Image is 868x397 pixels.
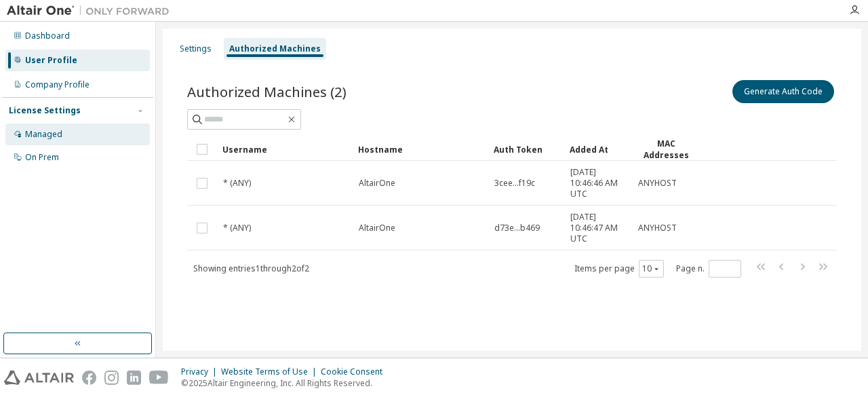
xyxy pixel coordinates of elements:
div: Username [222,138,347,160]
img: youtube.svg [149,371,169,385]
span: ANYHOST [638,223,677,233]
img: linkedin.svg [127,371,141,385]
span: * (ANY) [223,223,251,233]
div: MAC Addresses [637,138,694,161]
img: facebook.svg [82,371,96,385]
span: Page n. [676,260,741,278]
p: © 2025 Altair Engineering, Inc. All Rights Reserved. [181,377,391,389]
div: Authorized Machines [229,43,321,54]
span: AltairOne [359,178,395,189]
img: Altair One [7,4,176,18]
div: Auth Token [494,138,559,160]
span: 3cee...f19c [494,178,535,189]
span: * (ANY) [223,178,251,189]
span: Authorized Machines (2) [187,82,347,101]
span: Showing entries 1 through 2 of 2 [193,263,309,274]
img: altair_logo.svg [4,371,74,385]
span: [DATE] 10:46:47 AM UTC [570,212,626,244]
span: [DATE] 10:46:46 AM UTC [570,167,626,200]
div: Settings [180,43,212,54]
div: On Prem [25,152,59,163]
div: Privacy [181,366,221,377]
span: Items per page [574,260,664,278]
img: instagram.svg [104,371,119,385]
div: Hostname [358,138,483,160]
button: Generate Auth Code [732,80,834,103]
div: Website Terms of Use [221,366,321,377]
div: Managed [25,129,62,140]
div: Dashboard [25,31,70,41]
div: Cookie Consent [321,366,391,377]
div: License Settings [9,105,81,116]
button: 10 [642,263,660,274]
span: ANYHOST [638,178,677,189]
div: Added At [570,138,627,160]
div: User Profile [25,55,77,66]
span: AltairOne [359,223,395,233]
div: Company Profile [25,79,90,90]
span: d73e...b469 [494,223,540,233]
